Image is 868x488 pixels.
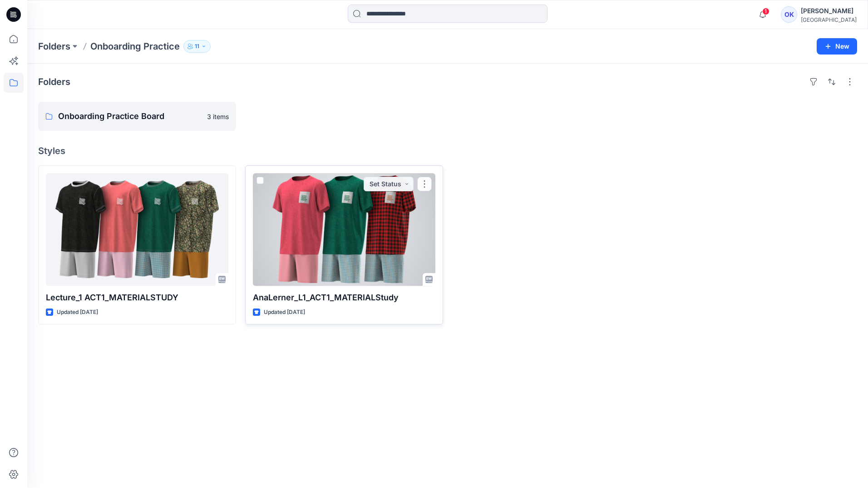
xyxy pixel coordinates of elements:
[38,145,857,156] h4: Styles
[801,16,857,23] div: [GEOGRAPHIC_DATA]
[183,40,211,53] button: 11
[762,8,769,15] span: 1
[46,291,228,304] p: Lecture_1 ACT1_MATERIALSTUDY
[46,173,228,286] a: Lecture_1 ACT1_MATERIALSTUDY
[253,173,435,286] a: AnaLerner_L1_ACT1_MATERIALStudy
[264,308,305,317] p: Updated [DATE]
[801,5,857,16] div: [PERSON_NAME]
[90,40,180,53] p: Onboarding Practice
[57,308,98,317] p: Updated [DATE]
[253,291,435,304] p: AnaLerner_L1_ACT1_MATERIALStudy
[38,102,236,131] a: Onboarding Practice Board3 items
[781,6,797,23] div: OK
[38,40,70,53] a: Folders
[38,76,70,87] h4: Folders
[58,110,202,123] p: Onboarding Practice Board
[195,41,199,51] p: 11
[207,112,229,121] p: 3 items
[817,38,857,55] button: New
